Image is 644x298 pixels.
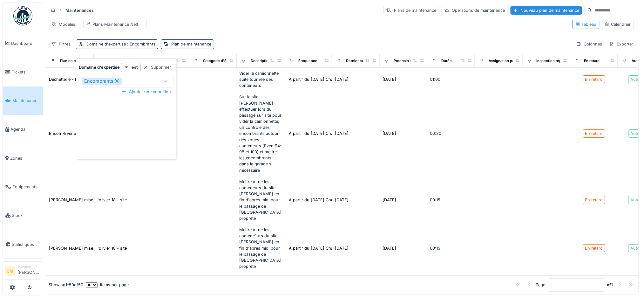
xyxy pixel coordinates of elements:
span: Agenda [10,126,40,132]
div: Colonnes [573,39,605,49]
div: Manager [17,264,40,269]
div: [DATE] [335,245,349,251]
div: Mettre à rue les conteneurs du site [PERSON_NAME] en fin d'après midi pour le passage de [GEOGRAP... [239,179,282,221]
div: Modèles [48,20,78,29]
strong: Domaine d'expertise [79,64,120,70]
div: Nouveau plan de maintenance [511,6,582,15]
div: Supprimer [141,63,173,72]
div: [DATE] [383,130,396,136]
div: Filtres [48,39,73,49]
div: 01:00 [430,76,472,82]
div: À partir du [DATE] Chaque 1 semaine(s) le L... [289,197,378,203]
li: CM [5,267,15,276]
div: [DATE] [383,245,396,251]
div: Catégorie d'équipement [203,58,245,64]
div: Showing 1 - 50 of 50 [49,282,83,288]
div: l'olivier 18 - site [97,197,127,203]
div: [PERSON_NAME] mise à [GEOGRAPHIC_DATA][DATE] et [DATE] 2024 [49,245,185,251]
div: [PERSON_NAME] mise à [GEOGRAPHIC_DATA][DATE] et [DATE] [49,197,173,203]
strong: Maintenances [63,7,96,13]
div: Page [536,282,546,288]
div: Assignation par défaut [489,58,528,64]
div: l'olivier 18 - site [97,245,127,251]
div: En retard [585,245,603,251]
span: Équipements [12,184,40,190]
div: Déchetterie - Encombrants mise en décharge (evenepoel) [49,76,160,82]
div: En retard [585,197,603,203]
div: En retard [585,76,603,82]
div: Plans de maintenance [383,6,439,15]
div: [DATE] [335,76,349,82]
span: Statistiques [12,241,40,247]
div: Tableau [575,21,597,27]
div: Description [251,58,271,64]
div: Domaine d'expertise [86,41,155,47]
div: Dernier contrôle [346,58,374,64]
div: Exporter [607,39,636,49]
div: Encombrants [82,78,122,85]
div: Plans Maintenance Nettoyage [86,21,144,27]
li: [PERSON_NAME] [17,264,40,278]
div: Sur le site [PERSON_NAME] effectuer lors du passage sur site pour vider la camionnette, un contrô... [239,94,282,173]
div: Zone [108,58,117,64]
span: Dashboard [11,40,40,46]
span: Maintenance [12,98,40,104]
div: [DATE] [383,76,396,82]
div: Mettre à rue les contene"urs du site [PERSON_NAME] en fin d'apres midi pour le passage de [GEOGRA... [239,227,282,269]
div: Fréquence [298,58,317,64]
div: Encom-Evene [PHONE_NUMBER] - Evacuation encombrants autour contenenurs [49,130,207,136]
span: Stock [12,212,40,218]
div: Durée [441,58,452,64]
div: À partir du [DATE] Chaque 1 semaine(s) le L... [289,245,378,251]
span: Tickets [12,69,40,75]
div: 00:30 [430,130,472,136]
div: Ajouter une condition [119,87,173,96]
span: Zones [10,155,40,161]
div: En retard [585,130,603,136]
div: [DATE] [383,197,396,203]
strong: est [132,64,138,70]
div: 00:15 [430,245,472,251]
div: items per page [86,282,129,288]
img: Badge_color-CXgf-gQk.svg [13,6,32,25]
span: : Encombrants [126,42,155,46]
div: À partir du [DATE] Chaque 1 semaine(s) le M... [289,76,379,82]
div: [DATE] [335,130,349,136]
strong: of 1 [607,282,613,288]
div: Inspection réglementaire [537,58,580,64]
div: 00:15 [430,197,472,203]
div: Plan de maintenance [171,41,211,47]
div: Plan de maintenance [60,58,96,64]
div: En retard [584,58,600,64]
div: À partir du [DATE] Chaque 1 semaine(s) le M... [289,130,379,136]
div: Équipement [155,58,176,64]
div: Opérations de maintenance [442,6,508,15]
div: Prochain contrôle [394,58,424,64]
div: Calendrier [605,21,631,27]
div: Vider la camionnette suite tournée des conteneurs [239,70,282,89]
div: [DATE] [335,197,349,203]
